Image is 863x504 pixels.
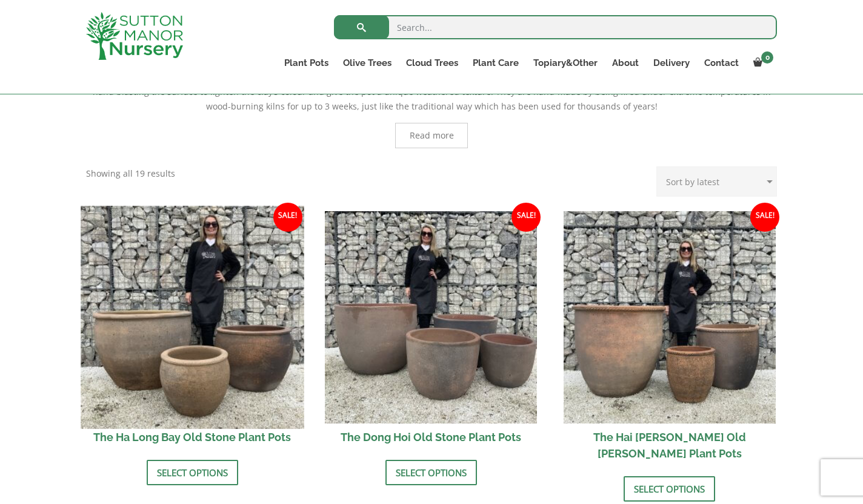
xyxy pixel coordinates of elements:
select: Shop order [656,166,777,197]
a: About [605,54,646,71]
a: Delivery [646,54,697,71]
a: Sale! The Ha Long Bay Old Stone Plant Pots [86,211,299,451]
span: 0 [761,51,773,64]
a: Select options for “The Hai Phong Old Stone Plant Pots” [624,476,715,502]
input: Search... [334,15,777,39]
a: Select options for “The Ha Long Bay Old Stone Plant Pots” [147,460,238,485]
a: Plant Care [465,54,526,71]
span: Read more [410,131,454,140]
a: 0 [746,54,777,71]
img: The Hai Phong Old Stone Plant Pots [564,211,776,424]
a: Sale! The Dong Hoi Old Stone Plant Pots [325,211,538,451]
img: The Ha Long Bay Old Stone Plant Pots [81,206,304,428]
span: Sale! [511,203,541,232]
a: Olive Trees [336,54,399,71]
img: logo [86,12,183,60]
a: Topiary&Other [526,54,605,71]
a: Plant Pots [277,54,336,71]
a: Contact [697,54,746,71]
img: The Dong Hoi Old Stone Plant Pots [325,211,538,424]
a: Cloud Trees [399,54,465,71]
a: Select options for “The Dong Hoi Old Stone Plant Pots” [385,460,477,485]
span: Sale! [750,203,779,232]
a: Sale! The Hai [PERSON_NAME] Old [PERSON_NAME] Plant Pots [564,211,776,467]
h2: The Dong Hoi Old Stone Plant Pots [325,424,538,451]
span: Sale! [273,203,302,232]
h2: The Ha Long Bay Old Stone Plant Pots [86,424,299,451]
p: Showing all 19 results [86,166,175,181]
h2: The Hai [PERSON_NAME] Old [PERSON_NAME] Plant Pots [564,424,776,467]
